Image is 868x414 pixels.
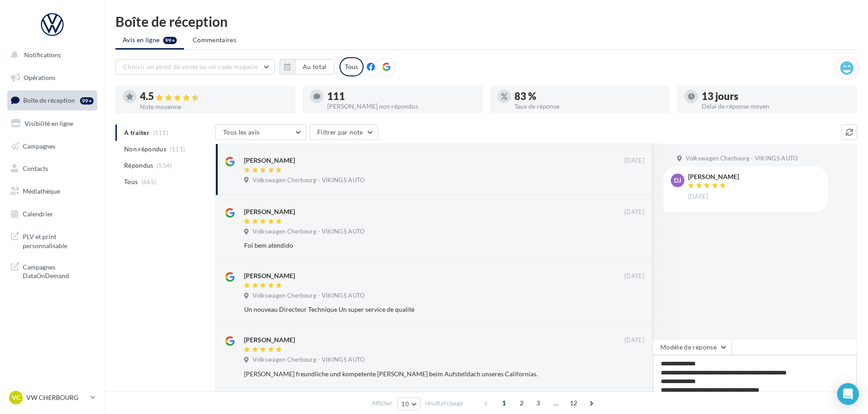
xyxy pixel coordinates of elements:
[279,59,334,75] button: Au total
[401,400,409,408] span: 10
[702,91,850,101] div: 13 jours
[653,339,732,355] button: Modèle de réponse
[123,63,258,70] span: Choisir un point de vente ou un code magasin
[244,335,295,344] div: [PERSON_NAME]
[141,178,157,185] span: (665)
[253,176,364,185] span: Volkswagen Cherbourg - VIKINGS AUTO
[5,137,99,156] a: Campagnes
[327,103,475,110] div: [PERSON_NAME] non répondus
[23,96,75,104] span: Boîte de réception
[5,68,99,87] a: Opérations
[24,51,61,59] span: Notifications
[425,399,463,408] span: résultats/page
[157,162,172,169] span: (554)
[688,174,739,180] div: [PERSON_NAME]
[624,208,644,216] span: [DATE]
[531,396,545,410] span: 3
[115,15,857,28] div: Boîte de réception
[24,74,55,81] span: Opérations
[124,145,166,154] span: Non répondus
[5,205,99,224] a: Calendrier
[5,45,95,65] button: Notifications
[12,393,20,402] span: VC
[339,57,364,76] div: Tous
[170,145,185,153] span: (111)
[244,156,295,165] div: [PERSON_NAME]
[674,176,681,185] span: DJ
[23,187,60,195] span: Médiathèque
[702,103,850,110] div: Délai de réponse moyen
[193,35,236,45] span: Commentaires
[244,241,585,250] div: Foi bem atendido
[23,261,94,280] span: Campagnes DataOnDemand
[624,336,644,344] span: [DATE]
[5,114,99,133] a: Visibilité en ligne
[5,227,99,254] a: PLV et print personnalisable
[244,271,295,280] div: [PERSON_NAME]
[140,104,288,110] div: Note moyenne
[5,159,99,178] a: Contacts
[23,230,94,250] span: PLV et print personnalisable
[514,396,529,410] span: 2
[25,120,73,127] span: Visibilité en ligne
[124,161,154,170] span: Répondus
[115,59,274,75] button: Choisir un point de vente ou un code magasin
[253,356,364,364] span: Volkswagen Cherbourg - VIKINGS AUTO
[140,91,288,102] div: 4.5
[295,59,334,75] button: Au total
[244,369,585,379] div: [PERSON_NAME] freundliche und kompetente [PERSON_NAME] beim Aufstelldach unseres Californias.
[688,193,708,201] span: [DATE]
[549,396,563,410] span: ...
[514,91,663,101] div: 83 %
[686,155,798,163] span: Volkswagen Cherbourg - VIKINGS AUTO
[23,165,48,172] span: Contacts
[253,292,364,300] span: Volkswagen Cherbourg - VIKINGS AUTO
[837,383,859,405] div: Open Intercom Messenger
[5,257,99,284] a: Campagnes DataOnDemand
[244,207,295,216] div: [PERSON_NAME]
[397,398,420,410] button: 10
[223,128,260,136] span: Tous les avis
[5,90,99,110] a: Boîte de réception99+
[309,125,378,140] button: Filtrer par note
[253,228,364,236] span: Volkswagen Cherbourg - VIKINGS AUTO
[23,210,53,218] span: Calendrier
[372,399,392,408] span: Afficher
[624,157,644,165] span: [DATE]
[26,393,87,402] p: VW CHERBOURG
[514,103,663,110] div: Taux de réponse
[80,97,94,105] div: 99+
[124,177,138,186] span: Tous
[7,389,97,406] a: VC VW CHERBOURG
[244,305,585,314] div: Un nouveau Directeur Technique Un super service de qualité
[497,396,511,410] span: 1
[215,125,306,140] button: Tous les avis
[23,142,55,150] span: Campagnes
[566,396,581,410] span: 12
[624,272,644,280] span: [DATE]
[5,182,99,201] a: Médiathèque
[327,91,475,101] div: 111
